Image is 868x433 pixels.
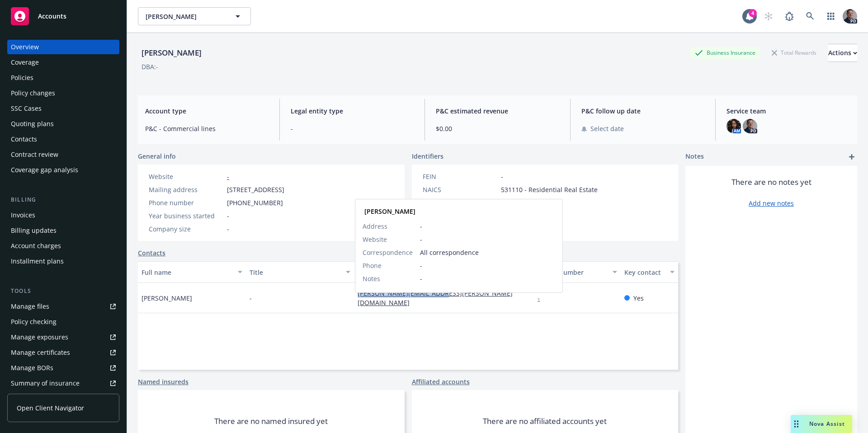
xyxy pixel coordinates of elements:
[149,185,223,194] div: Mailing address
[501,172,503,181] span: -
[7,4,119,29] a: Accounts
[149,198,223,207] div: Phone number
[436,124,559,133] span: $0.00
[633,293,644,303] span: Yes
[7,315,119,329] a: Policy checking
[501,198,503,207] span: -
[227,198,283,207] span: [PHONE_NUMBER]
[7,287,119,296] div: Tools
[690,47,760,58] div: Business Insurance
[227,185,284,194] span: [STREET_ADDRESS]
[11,330,68,344] div: Manage exposures
[420,221,555,231] span: -
[749,9,757,17] div: 4
[138,47,205,59] div: [PERSON_NAME]
[11,101,42,116] div: SSC Cases
[138,248,165,258] a: Contacts
[11,40,39,54] div: Overview
[780,7,798,25] a: Report a Bug
[809,420,845,428] span: Nova Assist
[11,345,70,360] div: Manage certificates
[590,124,624,133] span: Select date
[250,293,252,303] span: -
[11,55,39,70] div: Coverage
[363,248,413,257] span: Correspondence
[420,274,555,283] span: -
[7,147,119,162] a: Contract review
[7,163,119,177] a: Coverage gap analysis
[250,268,340,277] div: Title
[749,198,794,208] a: Add new notes
[149,224,223,234] div: Company size
[142,293,192,303] span: [PERSON_NAME]
[11,239,61,253] div: Account charges
[291,106,414,116] span: Legal entity type
[11,315,57,329] div: Policy checking
[7,330,119,344] a: Manage exposures
[534,261,620,283] button: Phone number
[146,12,224,21] span: [PERSON_NAME]
[17,403,84,413] span: Open Client Navigator
[354,261,534,283] button: Email
[38,13,66,20] span: Accounts
[621,261,678,283] button: Key contact
[420,235,555,244] span: -
[7,132,119,146] a: Contacts
[149,172,223,181] div: Website
[11,117,54,131] div: Quoting plans
[7,195,119,204] div: Billing
[11,376,80,391] div: Summary of insurance
[743,119,757,133] img: photo
[423,198,497,207] div: SIC code
[138,7,251,25] button: [PERSON_NAME]
[7,40,119,54] a: Overview
[791,415,802,433] div: Drag to move
[538,294,547,302] a: -
[843,9,857,24] img: photo
[149,211,223,221] div: Year business started
[7,376,119,391] a: Summary of insurance
[726,106,850,116] span: Service team
[685,151,704,162] span: Notes
[731,177,811,188] span: There are no notes yet
[726,119,741,133] img: photo
[227,224,229,234] span: -
[227,172,229,181] a: -
[7,208,119,222] a: Invoices
[624,268,665,277] div: Key contact
[364,207,415,216] strong: [PERSON_NAME]
[11,132,37,146] div: Contacts
[7,361,119,375] a: Manage BORs
[291,124,414,133] span: -
[7,223,119,238] a: Billing updates
[420,248,555,257] span: All correspondence
[363,221,387,231] span: Address
[11,147,58,162] div: Contract review
[412,151,443,161] span: Identifiers
[142,62,158,71] div: DBA: -
[436,106,559,116] span: P&C estimated revenue
[501,185,598,194] span: 531110 - Residential Real Estate
[145,124,269,133] span: P&C - Commercial lines
[11,71,33,85] div: Policies
[7,101,119,116] a: SSC Cases
[767,47,821,58] div: Total Rewards
[11,163,78,177] div: Coverage gap analysis
[138,377,189,386] a: Named insureds
[581,106,705,116] span: P&C follow up date
[363,274,380,283] span: Notes
[363,261,382,270] span: Phone
[11,299,49,314] div: Manage files
[145,106,269,116] span: Account type
[420,261,555,270] span: -
[11,223,57,238] div: Billing updates
[846,151,857,162] a: add
[423,172,497,181] div: FEIN
[214,416,328,427] span: There are no named insured yet
[11,254,64,268] div: Installment plans
[822,7,840,25] a: Switch app
[138,151,176,161] span: General info
[138,261,246,283] button: Full name
[246,261,354,283] button: Title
